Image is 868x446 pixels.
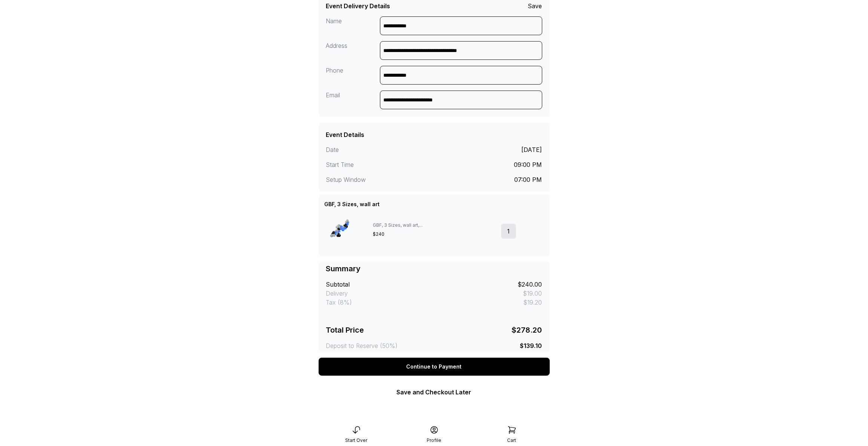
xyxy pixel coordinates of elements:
div: 07:00 PM [515,175,542,184]
div: Total Price [326,325,364,335]
div: $240 [373,231,495,237]
div: Save [528,1,542,10]
div: Event Details [326,130,365,139]
div: 09:00 PM [514,160,542,169]
div: $240.00 [518,280,542,289]
div: Cart [507,437,516,443]
div: GBF, 3 Sizes, wall art [325,201,380,208]
div: $278.20 [512,325,542,335]
div: Date [326,145,434,154]
div: $139.10 [520,341,542,350]
div: Address [326,41,380,60]
div: Deposit to Reserve (50%) [326,341,398,350]
div: [DATE] [522,145,542,154]
div: Continue to Payment [319,358,550,376]
div: $19.00 [523,289,542,298]
div: 1 [501,224,516,239]
div: Name [326,16,380,35]
div: Subtotal [326,280,350,289]
div: Event Delivery Details [326,1,390,10]
div: Delivery [326,289,348,298]
div: Start Over [345,437,367,443]
div: Profile [427,437,441,443]
div: Setup Window [326,175,434,184]
div: GBF, 3 Sizes, wall art, ... [373,222,495,228]
div: Start Time [326,160,434,169]
div: $19.20 [524,298,542,307]
div: Phone [326,66,380,85]
div: Email [326,91,380,109]
a: Save and Checkout Later [397,388,472,396]
div: Tax (8%) [326,298,352,307]
div: Summary [326,263,361,274]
